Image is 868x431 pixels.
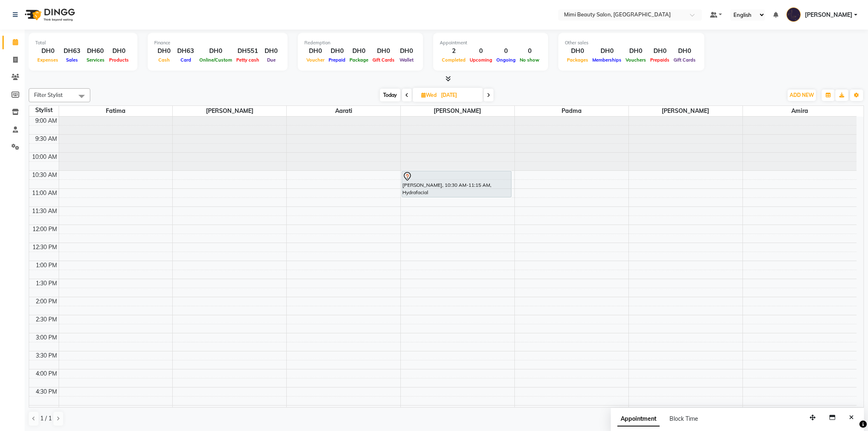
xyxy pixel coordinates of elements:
div: Total [35,39,131,46]
div: DH0 [565,46,590,56]
div: 3:30 PM [34,351,59,360]
span: Due [265,57,278,63]
span: Fatima [59,106,173,116]
span: Wallet [397,57,416,63]
span: Package [347,57,370,63]
div: DH551 [234,46,261,56]
span: Block Time [669,415,698,422]
div: 1:30 PM [34,279,59,288]
span: Filter Stylist [34,92,63,98]
span: Wed [419,92,439,98]
span: Petty cash [234,57,261,63]
img: logo [21,3,77,26]
span: Sales [64,57,80,63]
span: ADD NEW [790,92,814,98]
div: DH0 [35,46,60,56]
span: [PERSON_NAME] [173,106,286,116]
span: Appointment [617,412,660,426]
div: 1:00 PM [34,261,59,270]
span: Services [85,57,107,63]
div: 9:00 AM [34,117,59,125]
div: DH63 [60,46,84,56]
div: DH0 [327,46,347,56]
div: 9:30 AM [34,135,59,143]
div: Stylist [29,106,59,115]
span: Prepaid [327,57,347,63]
div: 0 [518,46,541,56]
span: Upcoming [468,57,494,63]
div: 11:30 AM [30,207,59,215]
div: 5:00 PM [34,406,59,414]
div: 0 [468,46,494,56]
div: 2 [440,46,468,56]
div: DH0 [261,46,281,56]
span: 1 / 1 [40,414,52,423]
div: 4:00 PM [34,369,59,378]
span: Online/Custom [197,57,234,63]
div: DH0 [624,46,648,56]
div: 2:30 PM [34,315,59,324]
span: [PERSON_NAME] [401,106,514,116]
div: DH0 [397,46,416,56]
span: Gift Cards [672,57,698,63]
div: DH0 [154,46,174,56]
div: DH0 [197,46,234,56]
span: Completed [440,57,468,63]
span: [PERSON_NAME] [805,11,852,19]
div: DH0 [648,46,672,56]
div: Redemption [304,39,416,46]
span: Gift Cards [370,57,397,63]
button: ADD NEW [788,89,816,101]
span: Cash [156,57,172,63]
div: 3:00 PM [34,333,59,342]
div: Other sales [565,39,698,46]
span: Packages [565,57,590,63]
div: DH60 [84,46,107,56]
span: Padma [515,106,628,116]
span: [PERSON_NAME] [629,106,742,116]
span: Card [178,57,193,63]
span: Products [107,57,131,63]
div: 2:00 PM [34,297,59,306]
span: Amira [743,106,857,116]
span: Vouchers [624,57,648,63]
div: 4:30 PM [34,387,59,396]
div: 12:00 PM [31,225,59,234]
span: Today [380,89,400,101]
div: DH0 [347,46,370,56]
div: 10:30 AM [30,171,59,179]
div: DH0 [672,46,698,56]
span: No show [518,57,541,63]
div: [PERSON_NAME], 10:30 AM-11:15 AM, Hydrafacial [402,171,511,197]
div: DH0 [304,46,327,56]
div: DH0 [107,46,131,56]
div: 11:00 AM [30,189,59,197]
div: 0 [494,46,518,56]
div: DH0 [590,46,624,56]
span: Expenses [35,57,60,63]
div: 10:00 AM [30,153,59,161]
span: Memberships [590,57,624,63]
button: Close [845,411,857,424]
div: Finance [154,39,281,46]
input: 2025-09-03 [439,89,480,101]
div: DH63 [174,46,197,56]
div: 12:30 PM [31,243,59,252]
span: Voucher [304,57,327,63]
div: DH0 [370,46,397,56]
span: Ongoing [494,57,518,63]
img: Loriene [786,7,801,22]
span: Aarati [287,106,400,116]
div: Appointment [440,39,541,46]
span: Prepaids [648,57,672,63]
